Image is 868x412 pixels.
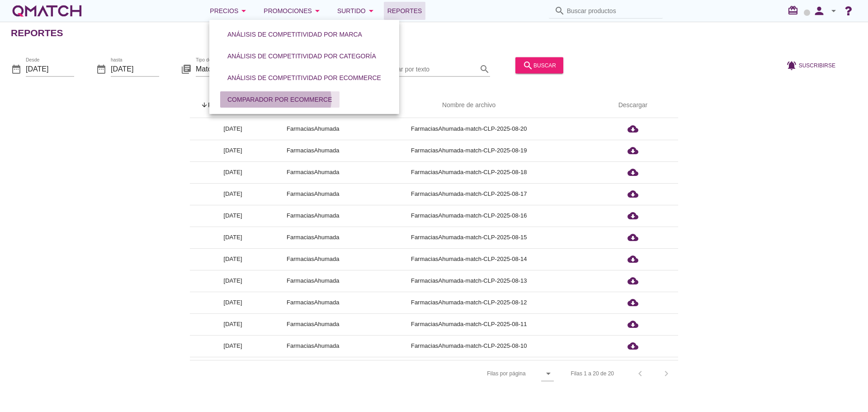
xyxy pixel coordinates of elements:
[190,183,276,205] td: [DATE]
[479,63,490,74] i: search
[220,91,340,108] button: Comparador por eCommerce
[627,210,638,221] i: cloud_download
[111,62,159,76] input: hasta
[350,270,588,292] td: FarmaciasAhumada-match-CLP-2025-08-13
[220,26,369,43] button: Análisis de competitividad por marca
[515,57,563,73] button: buscar
[276,161,350,183] td: FarmaciasAhumada
[276,313,350,335] td: FarmaciasAhumada
[627,189,638,199] i: cloud_download
[217,24,373,45] a: Análisis de competitividad por marca
[276,227,350,248] td: FarmaciasAhumada
[190,140,276,161] td: [DATE]
[786,60,799,71] i: notifications_active
[217,67,392,89] a: Análisis de competitividad por eCommerce
[217,89,343,110] a: Comparador por eCommerce
[276,335,350,357] td: FarmaciasAhumada
[227,95,332,104] div: Comparador por eCommerce
[828,5,839,16] i: arrow_drop_down
[779,57,843,73] button: Suscribirse
[276,292,350,313] td: FarmaciasAhumada
[227,30,362,39] div: Análisis de competitividad por marca
[627,297,638,308] i: cloud_download
[571,369,614,378] div: Filas 1 a 20 de 20
[387,5,422,16] span: Reportes
[190,248,276,270] td: [DATE]
[190,357,276,379] td: [DATE]
[523,60,533,71] i: search
[337,5,377,16] div: Surtido
[210,5,249,16] div: Precios
[799,61,835,69] span: Suscribirse
[26,62,74,76] input: Desde
[256,2,330,20] button: Promociones
[588,93,678,118] th: Descargar: Not sorted.
[543,368,554,379] i: arrow_drop_down
[627,145,638,156] i: cloud_download
[276,205,350,227] td: FarmaciasAhumada
[387,62,477,76] input: Filtrar por texto
[627,123,638,134] i: cloud_download
[350,118,588,140] td: FarmaciasAhumada-match-CLP-2025-08-20
[366,5,377,16] i: arrow_drop_down
[350,248,588,270] td: FarmaciasAhumada-match-CLP-2025-08-14
[350,313,588,335] td: FarmaciasAhumada-match-CLP-2025-08-11
[190,270,276,292] td: [DATE]
[350,335,588,357] td: FarmaciasAhumada-match-CLP-2025-08-10
[264,5,323,16] div: Promociones
[276,248,350,270] td: FarmaciasAhumada
[627,167,638,178] i: cloud_download
[276,140,350,161] td: FarmaciasAhumada
[190,205,276,227] td: [DATE]
[312,5,323,16] i: arrow_drop_down
[350,292,588,313] td: FarmaciasAhumada-match-CLP-2025-08-12
[350,93,588,118] th: Nombre de archivo: Not sorted.
[330,2,384,20] button: Surtido
[11,63,22,74] i: date_range
[350,205,588,227] td: FarmaciasAhumada-match-CLP-2025-08-16
[810,5,828,17] i: person
[276,183,350,205] td: FarmaciasAhumada
[190,335,276,357] td: [DATE]
[190,292,276,313] td: [DATE]
[276,357,350,379] td: FarmaciasAhumada
[350,357,588,379] td: FarmaciasAhumada-match-CLP-2025-08-09
[350,227,588,248] td: FarmaciasAhumada-match-CLP-2025-08-15
[96,63,107,74] i: date_range
[523,60,556,71] div: buscar
[396,360,553,387] div: Filas por página
[203,2,256,20] button: Precios
[190,161,276,183] td: [DATE]
[190,118,276,140] td: [DATE]
[350,161,588,183] td: FarmaciasAhumada-match-CLP-2025-08-18
[238,5,249,16] i: arrow_drop_down
[190,227,276,248] td: [DATE]
[11,2,83,20] a: white-qmatch-logo
[190,313,276,335] td: [DATE]
[627,275,638,286] i: cloud_download
[788,5,802,16] i: redeem
[276,118,350,140] td: FarmaciasAhumada
[627,232,638,243] i: cloud_download
[350,183,588,205] td: FarmaciasAhumada-match-CLP-2025-08-17
[276,270,350,292] td: FarmaciasAhumada
[627,319,638,330] i: cloud_download
[217,45,387,67] a: Análisis de competitividad por categoría
[384,2,426,20] a: Reportes
[201,101,208,109] i: arrow_upward
[627,254,638,265] i: cloud_download
[220,70,388,86] button: Análisis de competitividad por eCommerce
[190,93,276,118] th: Fecha de extracción: Sorted descending. Activate to remove sorting.
[627,341,638,351] i: cloud_download
[196,62,268,76] input: Tipo de reporte*
[181,63,192,74] i: library_books
[350,140,588,161] td: FarmaciasAhumada-match-CLP-2025-08-19
[567,4,657,18] input: Buscar productos
[227,52,376,61] div: Análisis de competitividad por categoría
[220,48,383,64] button: Análisis de competitividad por categoría
[11,26,63,40] h2: Reportes
[227,73,381,83] div: Análisis de competitividad por eCommerce
[554,5,565,16] i: search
